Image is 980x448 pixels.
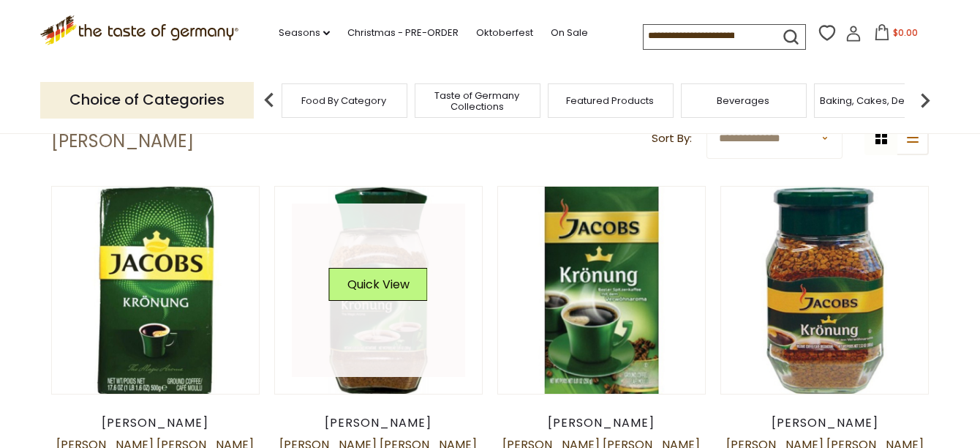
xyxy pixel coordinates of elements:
img: next arrow [911,86,940,115]
a: Taste of Germany Collections [419,90,536,112]
a: Beverages [717,95,770,106]
img: previous arrow [255,86,284,115]
a: Oktoberfest [476,25,533,41]
div: [PERSON_NAME] [274,416,483,430]
div: [PERSON_NAME] [720,416,929,430]
p: Choice of Categories [40,82,254,118]
a: Seasons [279,25,330,41]
div: [PERSON_NAME] [51,416,260,430]
a: Christmas - PRE-ORDER [347,25,459,41]
img: Jacobs [721,187,928,394]
img: Jacobs [275,187,482,394]
a: Featured Products [567,95,655,106]
img: Jacobs [52,187,259,394]
a: Food By Category [302,95,387,106]
img: Jacobs [498,187,705,394]
a: Baking, Cakes, Desserts [820,95,933,106]
a: On Sale [551,25,588,41]
button: $0.00 [864,24,927,46]
div: [PERSON_NAME] [497,416,706,430]
h1: [PERSON_NAME] [51,130,194,152]
label: Sort By: [652,130,692,148]
span: $0.00 [893,26,918,39]
button: Quick View [329,268,428,301]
